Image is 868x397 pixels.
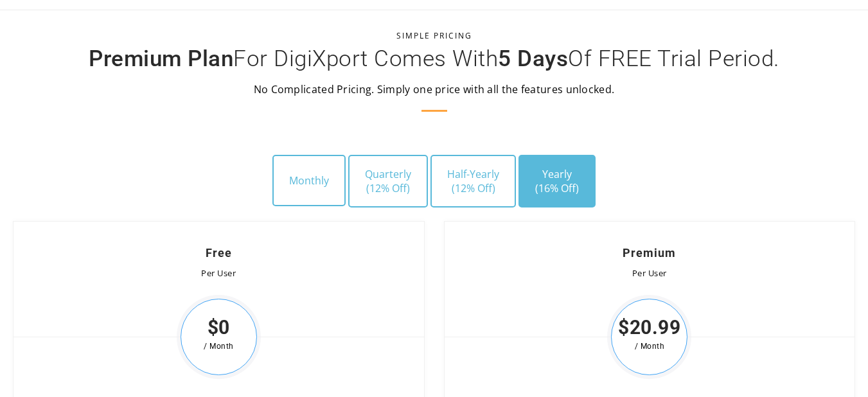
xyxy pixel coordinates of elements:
button: Yearly(16% Off) [518,155,596,207]
span: / Month [177,339,261,354]
b: 5 Days [498,46,568,72]
span: (12% Off) [447,181,499,195]
h4: Free [39,247,398,259]
button: Monthly [272,155,346,206]
button: Half-Yearly(12% Off) [430,155,516,207]
span: $20.99 [607,320,691,335]
span: (16% Off) [535,181,579,195]
span: (12% Off) [365,181,411,195]
button: Quarterly(12% Off) [348,155,428,207]
div: Per User [470,269,829,279]
h4: Premium [470,247,829,259]
span: $0 [177,320,261,335]
iframe: Chat Widget [804,335,868,397]
b: Premium Plan [89,46,233,72]
div: Per User [39,269,398,279]
div: Widget de chat [804,335,868,397]
span: / Month [607,339,691,354]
